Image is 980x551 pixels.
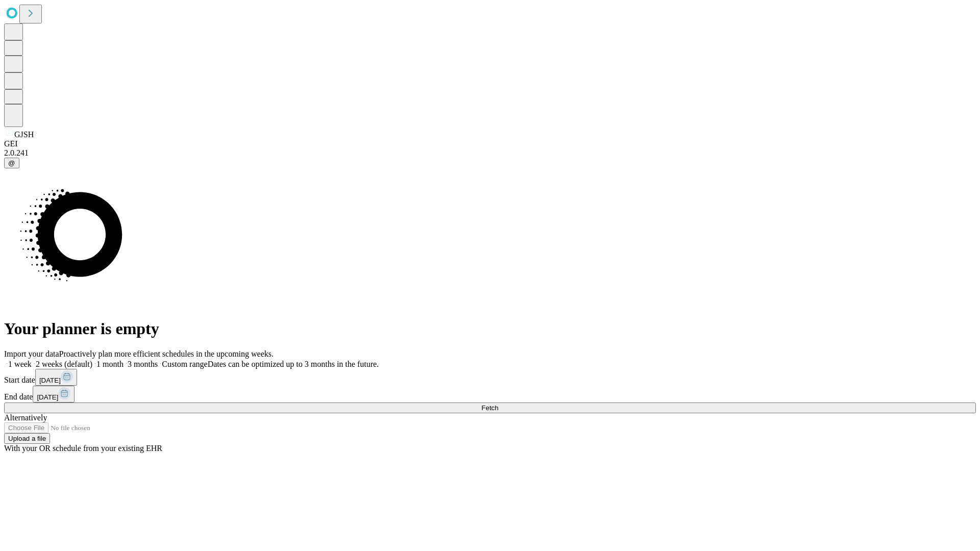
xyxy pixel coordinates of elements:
button: Upload a file [4,433,50,444]
div: 2.0.241 [4,148,976,158]
span: Custom range [162,360,207,368]
button: @ [4,158,19,168]
span: With your OR schedule from your existing EHR [4,444,162,453]
span: [DATE] [39,377,61,384]
span: 3 months [128,360,158,368]
span: Import your data [4,349,59,358]
span: Proactively plan more efficient schedules in the upcoming weeks. [59,349,274,358]
div: Start date [4,369,976,386]
span: Dates can be optimized up to 3 months in the future. [208,360,379,368]
div: End date [4,386,976,403]
button: Fetch [4,403,976,413]
span: GJSH [14,130,34,139]
div: GEI [4,139,976,148]
h1: Your planner is empty [4,319,976,338]
span: Alternatively [4,413,47,422]
button: [DATE] [35,369,77,386]
span: 2 weeks (default) [36,360,92,368]
span: 1 week [8,360,32,368]
span: 1 month [96,360,124,368]
span: Fetch [481,404,498,412]
span: @ [8,159,15,167]
span: [DATE] [37,393,58,401]
button: [DATE] [33,386,75,403]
